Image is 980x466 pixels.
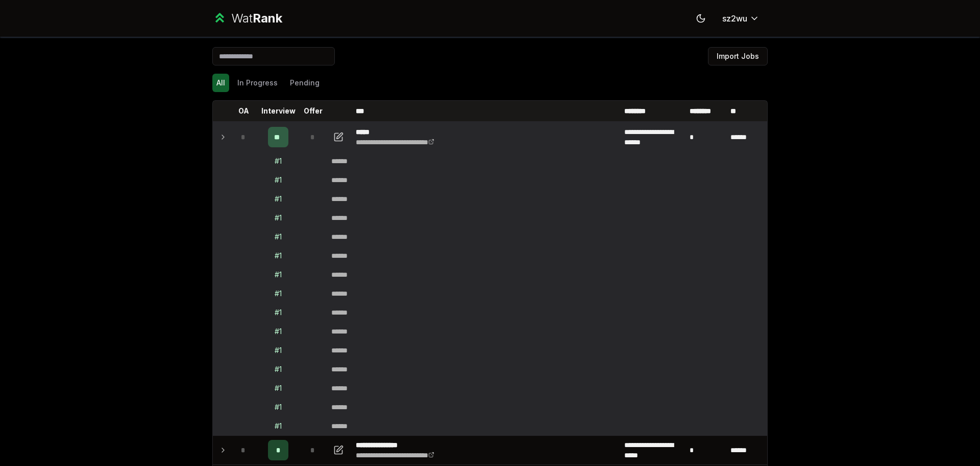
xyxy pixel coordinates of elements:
div: # 1 [275,345,282,356]
div: # 1 [275,251,282,261]
div: # 1 [275,383,282,393]
p: Interview [261,106,296,116]
div: # 1 [275,156,282,166]
div: # 1 [275,326,282,337]
p: Offer [304,106,323,116]
button: sz2wu [714,9,768,28]
button: In Progress [233,74,282,92]
button: Import Jobs [708,47,768,65]
div: # 1 [275,289,282,299]
div: # 1 [275,270,282,280]
div: Wat [231,10,282,27]
span: Rank [253,11,282,26]
button: All [212,74,229,92]
div: # 1 [275,213,282,223]
p: OA [238,106,249,116]
div: # 1 [275,194,282,204]
div: # 1 [275,307,282,318]
div: # 1 [275,232,282,242]
div: # 1 [275,421,282,431]
a: WatRank [212,10,282,27]
div: # 1 [275,364,282,374]
div: # 1 [275,175,282,185]
span: sz2wu [722,12,747,25]
div: # 1 [275,402,282,412]
button: Pending [286,74,324,92]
